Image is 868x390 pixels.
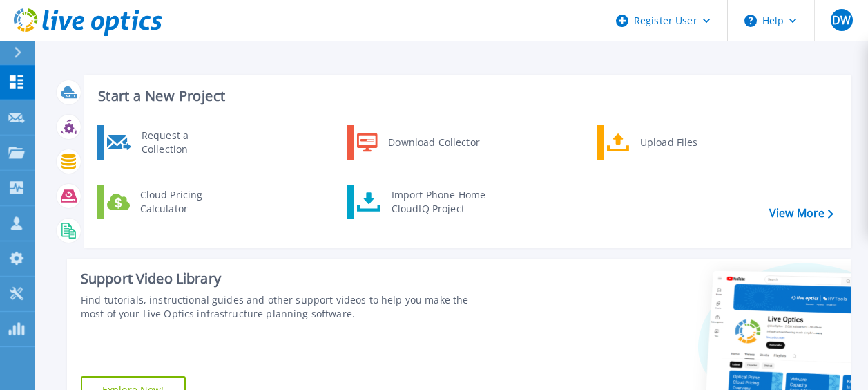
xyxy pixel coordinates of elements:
[135,129,235,156] div: Request a Collection
[133,188,235,216] div: Cloud Pricing Calculator
[597,125,739,160] a: Upload Files
[98,89,833,104] h3: Start a New Project
[81,270,488,288] div: Support Video Library
[832,15,851,26] span: DW
[81,293,488,321] div: Find tutorials, instructional guides and other support videos to help you make the most of your L...
[97,185,239,219] a: Cloud Pricing Calculator
[381,129,485,156] div: Download Collector
[385,188,492,216] div: Import Phone Home CloudIQ Project
[769,207,833,220] a: View More
[633,129,735,156] div: Upload Files
[347,125,489,160] a: Download Collector
[97,125,239,160] a: Request a Collection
